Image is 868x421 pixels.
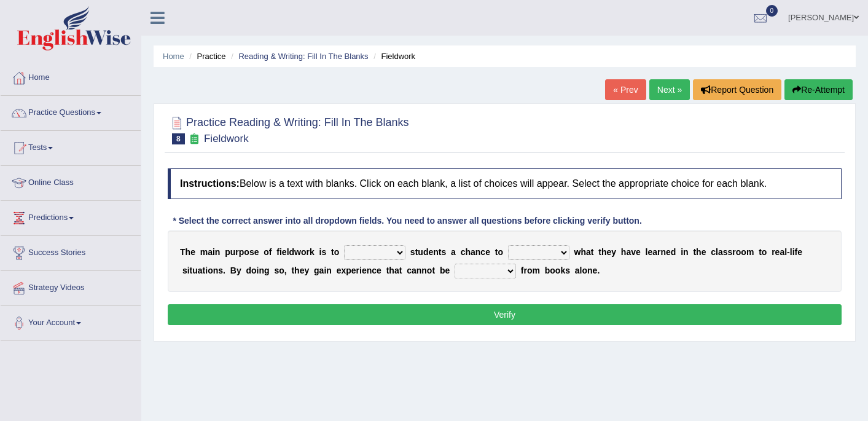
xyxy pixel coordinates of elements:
[495,247,498,257] b: t
[238,52,368,61] a: Reading & Writing: Fill In The Blanks
[394,266,399,275] b: a
[441,247,446,257] b: s
[671,247,676,257] b: d
[239,247,244,257] b: p
[190,247,195,257] b: e
[418,247,423,257] b: u
[1,236,141,267] a: Success Stories
[711,247,716,257] b: c
[280,247,282,257] b: i
[310,247,315,257] b: k
[683,247,689,257] b: n
[626,247,631,257] b: a
[237,266,241,275] b: y
[291,266,294,275] b: t
[636,247,641,257] b: e
[780,247,784,257] b: a
[587,266,593,275] b: n
[208,247,213,257] b: a
[661,247,667,257] b: n
[480,247,485,257] b: c
[581,247,586,257] b: h
[300,266,305,275] b: e
[172,133,185,144] span: 8
[591,247,594,257] b: t
[440,266,445,275] b: b
[732,247,735,257] b: r
[294,247,301,257] b: w
[461,247,466,257] b: c
[213,247,215,257] b: i
[377,266,381,275] b: e
[356,266,359,275] b: r
[287,247,289,257] b: l
[1,131,141,162] a: Tests
[186,247,191,257] b: h
[225,247,230,257] b: p
[555,266,561,275] b: o
[666,247,671,257] b: e
[223,266,225,275] b: .
[575,266,580,275] b: a
[550,266,555,275] b: o
[186,50,225,62] li: Practice
[423,247,429,257] b: d
[485,247,490,257] b: e
[1,306,141,337] a: Your Account
[759,247,762,257] b: t
[693,79,781,100] button: Report Question
[410,247,415,257] b: s
[251,266,257,275] b: o
[433,247,439,257] b: n
[304,266,309,275] b: y
[337,266,342,275] b: e
[168,114,409,144] h2: Practice Reading & Writing: Fill In The Blanks
[407,266,412,275] b: c
[702,247,706,257] b: e
[279,266,284,275] b: o
[284,266,287,275] b: ,
[728,247,733,257] b: s
[716,247,718,257] b: l
[274,266,279,275] b: s
[321,247,326,257] b: s
[445,266,450,275] b: e
[439,247,442,257] b: t
[319,266,324,275] b: a
[718,247,723,257] b: a
[180,247,186,257] b: T
[527,266,533,275] b: o
[736,247,741,257] b: o
[389,266,394,275] b: h
[681,247,683,257] b: i
[421,266,427,275] b: n
[652,247,657,257] b: a
[762,247,767,257] b: o
[428,247,433,257] b: e
[545,266,550,275] b: b
[230,247,236,257] b: u
[611,247,616,257] b: y
[646,247,648,257] b: l
[412,266,416,275] b: a
[621,247,627,257] b: h
[580,266,582,275] b: l
[746,247,754,257] b: m
[367,266,372,275] b: n
[1,201,141,232] a: Predictions
[657,247,660,257] b: r
[605,79,646,100] a: « Prev
[775,247,780,257] b: e
[451,247,456,257] b: a
[372,266,377,275] b: c
[521,266,524,275] b: f
[427,266,432,275] b: o
[560,266,565,275] b: k
[1,166,141,197] a: Online Class
[301,247,307,257] b: o
[792,247,795,257] b: i
[235,247,238,257] b: r
[168,214,647,227] div: * Select the correct answer into all dropdown fields. You need to answer all questions before cli...
[190,266,193,275] b: t
[168,168,842,199] h4: Below is a text with blanks. Click on each blank, a list of choices will appear. Select the appro...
